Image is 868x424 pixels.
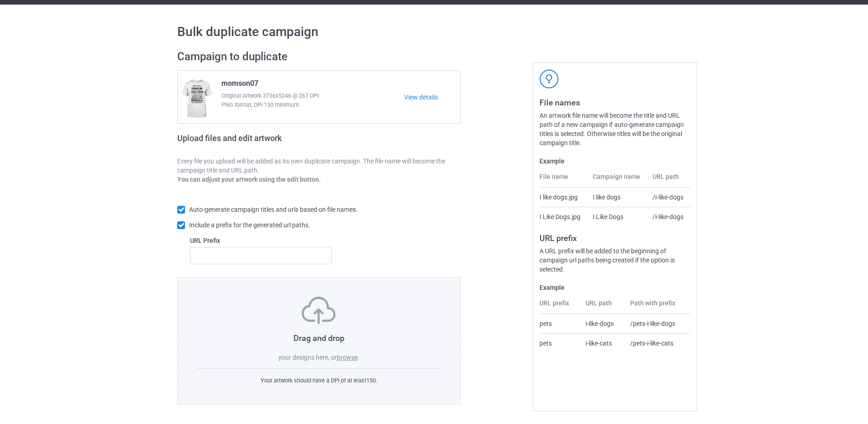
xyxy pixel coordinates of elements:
[647,188,690,207] td: /i-like-dogs
[539,314,580,333] td: pets
[625,314,690,333] td: /pets-i-like-dogs
[177,133,347,150] h2: Upload files and edit artwork
[539,246,690,274] div: A URL prefix will be added to the beginning of campaign url paths being created if the option is ...
[539,172,587,188] th: File name
[580,298,626,314] th: URL path
[647,207,690,226] td: /i-like-dogs
[539,111,690,147] div: An artwork file name will become the title and URL path of a new campaign if auto-generate campai...
[302,297,336,324] img: svg+xml;base64,PD94bWwgdmVyc2lvbj0iMS4wIiBlbmNvZGluZz0iVVRGLTgiPz4KPHN2ZyB3aWR0aD0iNzVweCIgaGVpZ2...
[539,69,559,89] img: svg+xml;base64,PD94bWwgdmVyc2lvbj0iMS4wIiBlbmNvZGluZz0iVVRGLTgiPz4KPHN2ZyB3aWR0aD0iNDJweCIgaGVpZ2...
[189,206,358,213] span: Auto-generate campaign titles and urls based on file names.
[625,298,690,314] th: Path with prefix
[177,50,461,64] h2: Campaign to duplicate
[221,100,404,110] span: PNG format, DPI 150 minimum
[539,298,580,314] th: URL prefix
[539,283,690,292] label: Example
[190,236,332,245] label: URL Prefix
[588,172,648,188] th: Campaign name
[177,24,691,40] h1: Bulk duplicate campaign
[647,172,690,188] th: URL path
[221,79,258,91] span: momson07
[404,93,460,102] a: View details
[539,188,587,207] td: I like dogs.jpg
[580,333,626,353] td: i-like-cats
[588,188,648,207] td: I like dogs
[278,354,337,361] span: your designs here, or
[197,333,441,343] h3: Drag and drop
[539,157,690,166] label: Example
[261,377,377,384] span: Your artwork should have a DPI of at least 150 .
[539,207,587,226] td: I Like Dogs.jpg
[177,176,321,183] b: You can adjust your artwork using the edit button.
[580,314,626,333] td: i-like-dogs
[539,333,580,353] td: pets
[539,97,690,108] h3: File names
[221,91,404,100] span: Original Artwork 3736x5246 @ 267 DPI
[189,221,310,229] span: Include a prefix for the generated url paths.
[588,207,648,226] td: I Like Dogs
[337,354,358,361] label: browse
[358,354,360,361] span: .
[539,233,690,243] h3: URL prefix
[625,333,690,353] td: /pets-i-like-cats
[177,157,461,175] p: Every file you upload will be added as its own duplicate campaign. The file name will become the ...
